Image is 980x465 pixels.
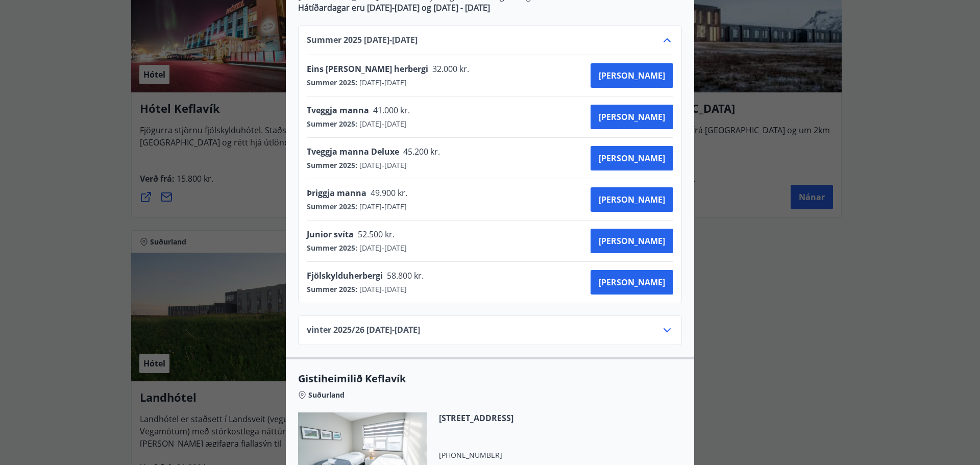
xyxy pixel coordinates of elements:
span: [DATE] - [DATE] [357,78,407,88]
span: Summer 2025 [DATE] - [DATE] [307,34,418,46]
span: 32.000 kr. [428,63,472,75]
span: Summer 2025 : [307,78,357,88]
span: [PERSON_NAME] [599,70,665,81]
span: Eins [PERSON_NAME] herbergi [307,63,428,75]
button: [PERSON_NAME] [591,63,673,88]
strong: Hátíðardagar eru [DATE]-[DATE] og [DATE] - [DATE] [298,2,490,13]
